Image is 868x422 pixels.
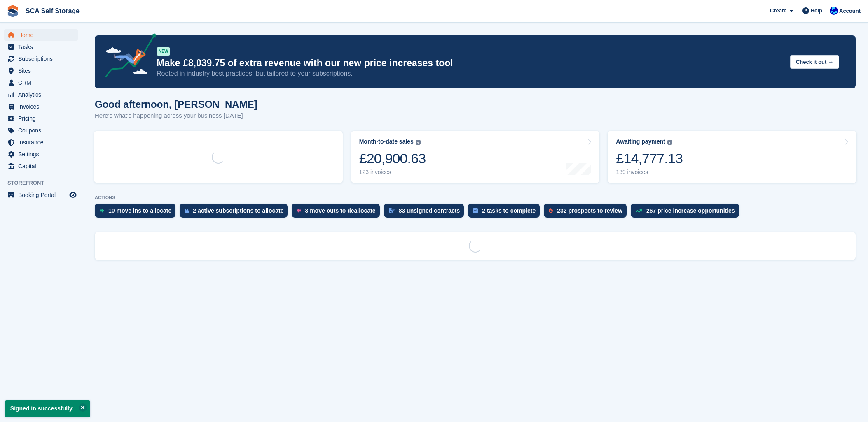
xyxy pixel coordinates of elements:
img: Kelly Neesham [830,7,838,15]
h1: Good afternoon, [PERSON_NAME] [95,99,257,110]
div: Awaiting payment [616,138,665,145]
a: menu [4,113,78,124]
img: active_subscription_to_allocate_icon-d502201f5373d7db506a760aba3b589e785aa758c864c3986d89f69b8ff3... [185,208,189,213]
a: menu [4,160,78,172]
div: 10 move ins to allocate [108,207,171,214]
a: SCA Self Storage [22,4,83,18]
span: Create [770,7,786,15]
img: move_ins_to_allocate_icon-fdf77a2bb77ea45bf5b3d319d69a93e2d87916cf1d5bf7949dd705db3b84f3ca.svg [100,208,104,213]
a: menu [4,65,78,77]
div: 232 prospects to review [557,207,622,214]
div: 2 tasks to complete [482,207,536,214]
div: 267 price increase opportunities [646,207,735,214]
a: menu [4,89,78,100]
img: icon-info-grey-7440780725fd019a000dd9b08b2336e03edf1995a4989e88bcd33f0948082b44.svg [667,140,672,145]
span: Analytics [18,89,68,100]
span: Settings [18,148,68,160]
div: 123 invoices [359,169,426,176]
button: Check it out → [790,55,839,69]
a: Preview store [68,190,78,200]
div: £14,777.13 [616,150,683,167]
img: prospect-51fa495bee0391a8d652442698ab0144808aea92771e9ea1ae160a38d050c398.svg [549,208,553,213]
a: menu [4,148,78,160]
p: Signed in successfully. [5,400,90,417]
span: Storefront [7,179,82,187]
span: Coupons [18,125,68,136]
span: Tasks [18,41,68,53]
span: Subscriptions [18,53,68,65]
a: 3 move outs to deallocate [292,204,384,222]
a: menu [4,125,78,136]
a: 2 tasks to complete [468,204,544,222]
img: task-75834270c22a3079a89374b754ae025e5fb1db73e45f91037f5363f120a921f8.svg [473,208,478,213]
a: 83 unsigned contracts [384,204,468,222]
div: 83 unsigned contracts [399,207,460,214]
span: Insurance [18,137,68,148]
img: price_increase_opportunities-93ffe204e8149a01c8c9dc8f82e8f89637d9d84a8eef4429ea346261dce0b2c0.svg [636,209,642,213]
span: Account [839,7,861,15]
a: menu [4,53,78,65]
p: Here's what's happening across your business [DATE] [95,111,257,121]
img: stora-icon-8386f47178a22dfd0bd8f6a31ec36ba5ce8667c1dd55bd0f319d3a0aa187defe.svg [7,5,19,17]
a: 2 active subscriptions to allocate [180,204,292,222]
div: 139 invoices [616,169,683,176]
p: ACTIONS [95,195,856,200]
img: price-adjustments-announcement-icon-8257ccfd72463d97f412b2fc003d46551f7dbcb40ab6d574587a9cd5c0d94... [98,33,156,80]
span: Home [18,29,68,41]
a: 232 prospects to review [544,204,631,222]
a: menu [4,41,78,53]
a: 10 move ins to allocate [95,204,180,222]
a: menu [4,137,78,148]
a: Month-to-date sales £20,900.63 123 invoices [351,131,600,183]
span: Sites [18,65,68,77]
a: 267 price increase opportunities [631,204,743,222]
div: NEW [157,47,170,56]
span: Invoices [18,101,68,112]
a: menu [4,189,78,201]
div: £20,900.63 [359,150,426,167]
span: Capital [18,160,68,172]
img: icon-info-grey-7440780725fd019a000dd9b08b2336e03edf1995a4989e88bcd33f0948082b44.svg [416,140,421,145]
p: Make £8,039.75 of extra revenue with our new price increases tool [157,57,784,69]
a: menu [4,29,78,41]
a: menu [4,101,78,112]
span: CRM [18,77,68,88]
div: 3 move outs to deallocate [305,207,375,214]
p: Rooted in industry best practices, but tailored to your subscriptions. [157,69,784,78]
img: contract_signature_icon-13c848040528278c33f63329250d36e43548de30e8caae1d1a13099fd9432cc5.svg [389,208,395,213]
span: Booking Portal [18,189,68,201]
a: menu [4,77,78,88]
div: 2 active subscriptions to allocate [193,207,283,214]
div: Month-to-date sales [359,138,414,145]
a: Awaiting payment £14,777.13 139 invoices [608,131,856,183]
span: Pricing [18,113,68,124]
img: move_outs_to_deallocate_icon-f764333ba52eb49d3ac5e1228854f67142a1ed5810a6f6cc68b1a99e826820c5.svg [297,208,301,213]
span: Help [811,7,822,15]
